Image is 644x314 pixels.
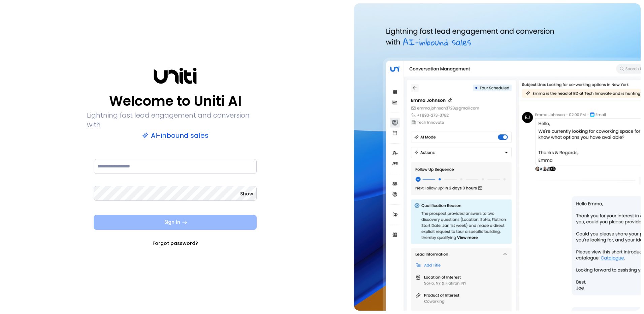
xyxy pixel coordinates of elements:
img: auth-hero.png [354,3,641,311]
button: Sign In [94,215,257,230]
p: Lightning fast lead engagement and conversion with [87,111,263,129]
p: AI-inbound sales [142,131,208,140]
p: Welcome to Uniti AI [109,93,241,109]
a: Forgot password? [153,240,198,247]
button: Show [240,190,253,197]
